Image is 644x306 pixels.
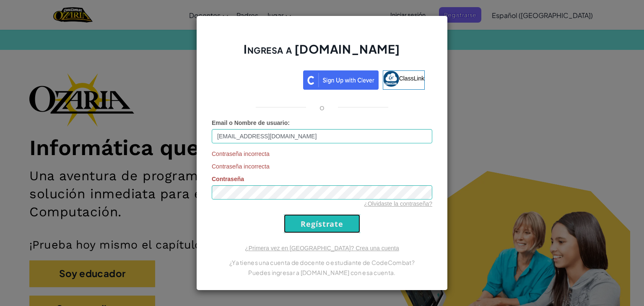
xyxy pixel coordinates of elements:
[399,75,425,82] span: ClassLink
[215,70,303,88] iframe: Botón de Acceder con Google
[364,200,432,207] a: ¿Olvidaste la contraseña?
[212,41,432,65] h2: Ingresa a [DOMAIN_NAME]
[319,102,325,112] p: o
[212,267,432,277] p: Puedes ingresar a [DOMAIN_NAME] con esa cuenta.
[303,70,379,90] img: clever_sso_button@2x.png
[284,214,360,233] input: Regístrate
[212,257,432,267] p: ¿Ya tienes una cuenta de docente o estudiante de CodeCombat?
[212,119,290,127] label: :
[212,150,432,158] span: Contraseña incorrecta
[212,162,432,171] span: Contraseña incorrecta
[212,176,244,182] span: Contraseña
[245,245,399,252] a: ¿Primera vez en [GEOGRAPHIC_DATA]? Crea una cuenta
[212,119,288,126] span: Email o Nombre de usuario
[383,71,399,87] img: classlink-logo-small.png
